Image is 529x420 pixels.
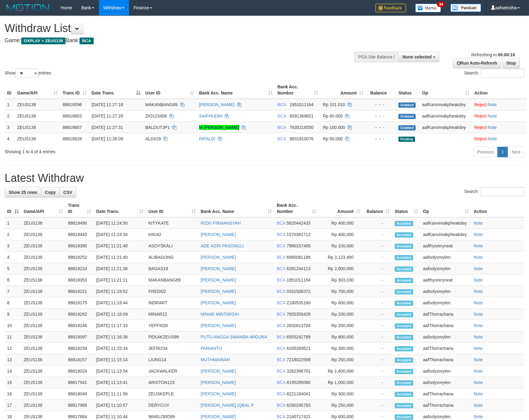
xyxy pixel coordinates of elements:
td: · [472,99,527,110]
td: aafKanvireakpheakdey [420,99,472,110]
th: Trans ID: activate to sort column ascending [60,81,89,99]
span: Rp 80.000 [323,114,343,118]
td: 4 [5,133,15,144]
td: 88818175 [65,297,94,309]
td: MINAR22 [146,309,198,320]
td: - [363,343,392,354]
td: ZEUS138 [15,110,60,122]
td: 88818443 [65,229,94,240]
a: [PERSON_NAME] [201,266,236,271]
td: Rp 300,000 [319,343,363,354]
span: Accepted [395,278,413,283]
td: aafsolysreylen [421,331,471,343]
td: 6 [5,274,21,286]
select: Showentries [15,69,38,78]
span: Accepted [395,244,413,249]
a: Reject [474,125,487,130]
td: - [363,354,392,366]
td: [DATE] 11:24:50 [94,217,146,229]
td: - [363,331,392,343]
span: Show 25 rows [9,190,37,195]
td: ZEUS138 [21,286,65,297]
a: CSV [59,187,76,198]
a: RIFALDI [199,136,215,141]
td: 88818224 [65,263,94,274]
span: [DATE] 11:28:09 [92,136,123,141]
a: [PERSON_NAME] [201,380,236,385]
a: Note [474,221,483,226]
td: Rp 800,000 [319,331,363,343]
th: Amount: activate to sort column ascending [320,81,366,99]
td: [DATE] 11:15:14 [94,354,146,366]
td: ZEUS138 [21,274,65,286]
td: 88818246 [65,320,94,331]
a: Note [488,136,497,141]
td: KITYKATE [146,217,198,229]
td: - [363,286,392,297]
span: Copy 7990157485 to clipboard [287,243,311,248]
td: [DATE] 11:23:34 [94,229,146,240]
td: 88818353 [65,274,94,286]
td: 2 [5,229,21,240]
a: [PERSON_NAME] [201,323,236,328]
th: Game/API: activate to sort column ascending [15,81,60,99]
th: Date Trans.: activate to sort column descending [89,81,143,99]
a: [PERSON_NAME] [201,289,236,294]
a: MINAR MINTARSIH [201,312,239,317]
th: Action [471,200,524,217]
td: [DATE] 11:21:11 [94,274,146,286]
a: Note [474,369,483,374]
span: Copy 5820442433 to clipboard [287,221,311,226]
td: Rp 200,000 [319,320,363,331]
a: [PERSON_NAME] [201,414,236,419]
a: Note [474,312,483,317]
td: aafKanvireakpheakdey [421,217,471,229]
td: [DATE] 11:18:09 [94,309,146,320]
td: [DATE] 11:15:34 [94,343,146,354]
span: BCA [277,334,285,339]
span: BALDUTJP1 [145,125,170,130]
td: [DATE] 11:21:48 [94,240,146,252]
span: BCA [277,312,285,317]
th: Balance [366,81,396,99]
a: Next [507,147,524,157]
span: Accepted [395,289,413,294]
a: Note [474,346,483,351]
a: Note [474,232,483,237]
td: 88818157 [65,354,94,366]
td: 88818262 [65,309,94,320]
th: Bank Acc. Number: activate to sort column ascending [275,81,320,99]
td: 13 [5,354,21,366]
span: Rp 100.000 [323,125,345,130]
td: aafsolysreylen [421,297,471,309]
span: BCA [277,346,285,351]
a: Note [474,243,483,248]
span: [DATE] 11:27:31 [92,125,123,130]
td: ZEUS138 [21,309,65,320]
span: Accepted [395,312,413,317]
span: BCA [277,136,286,141]
a: Run Auto-Refresh [453,58,501,68]
td: 88818159 [65,343,94,354]
span: ZIO123456 [145,114,167,118]
a: Note [474,414,483,419]
div: PGA Site Balance / [354,52,398,62]
a: Copy [41,187,60,198]
td: [DATE] 11:21:40 [94,252,146,263]
span: Copy 0331508372 to clipboard [287,289,311,294]
strong: 00:00:10 [498,52,515,57]
td: 1 [5,217,21,229]
td: aafsolysreylen [421,252,471,263]
td: [DATE] 11:19:44 [94,297,146,309]
span: Refreshing in: [471,52,515,57]
td: Rp 303,030 [319,274,363,286]
td: ZEUS138 [21,320,65,331]
td: - [363,252,392,263]
a: [PERSON_NAME] IQBAL P [201,403,254,408]
td: 7 [5,286,21,297]
a: Note [488,102,497,107]
a: [PERSON_NAME] [199,102,234,107]
a: MUTHMAINAH [201,357,230,362]
a: [PERSON_NAME] [201,300,236,305]
td: Rp 2,000,000 [319,263,363,274]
